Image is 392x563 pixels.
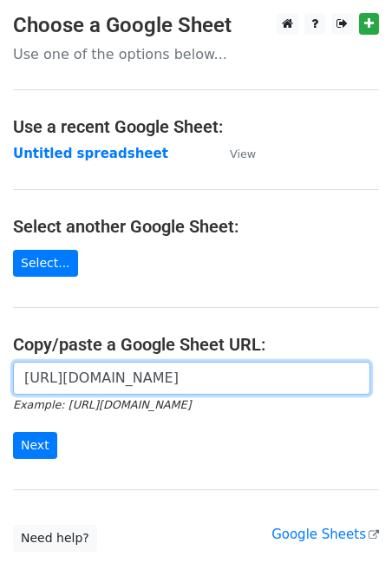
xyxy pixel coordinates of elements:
[13,362,370,395] input: Paste your Google Sheet URL here
[13,334,379,355] h4: Copy/paste a Google Sheet URL:
[13,216,379,237] h4: Select another Google Sheet:
[271,527,379,542] a: Google Sheets
[13,146,168,161] a: Untitled spreadsheet
[13,45,379,63] p: Use one of the options below...
[13,398,191,411] small: Example: [URL][DOMAIN_NAME]
[13,116,379,137] h4: Use a recent Google Sheet:
[305,480,392,563] iframe: Chat Widget
[230,147,256,160] small: View
[13,250,78,277] a: Select...
[13,525,97,552] a: Need help?
[13,432,57,459] input: Next
[13,13,379,38] h3: Choose a Google Sheet
[212,146,256,161] a: View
